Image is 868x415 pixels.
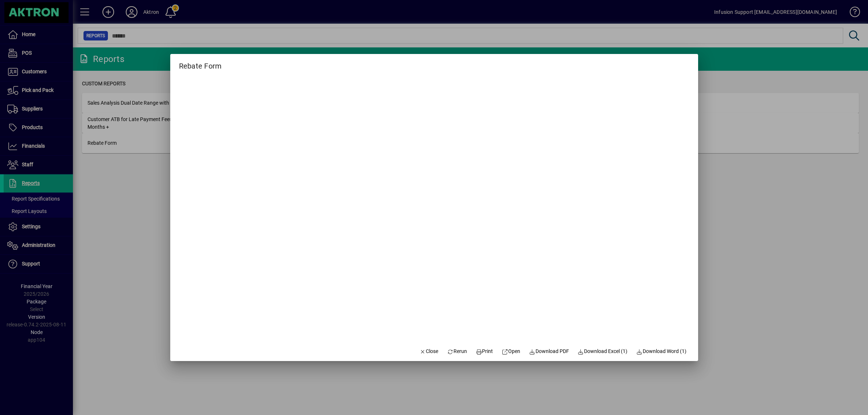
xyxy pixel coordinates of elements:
span: Rerun [447,348,467,355]
span: Print [476,348,493,355]
button: Download Excel (1) [575,345,631,358]
span: Download PDF [529,348,569,355]
span: Open [502,348,521,355]
h2: Rebate Form [170,54,231,72]
span: Download Excel (1) [578,348,628,355]
a: Open [499,345,523,358]
span: Download Word (1) [636,348,686,355]
span: Close [420,348,439,355]
button: Print [473,345,496,358]
button: Close [417,345,441,358]
a: Download PDF [526,345,572,358]
button: Download Word (1) [633,345,689,358]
